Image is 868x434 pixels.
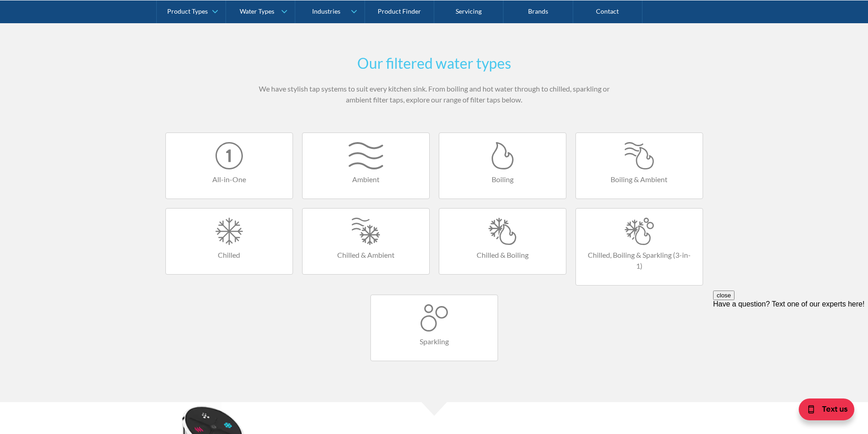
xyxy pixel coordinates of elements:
[439,133,566,199] a: Boiling
[165,208,293,275] a: Chilled
[370,295,498,361] a: Sparkling
[312,250,420,260] h4: Chilled & Ambient
[175,174,283,185] h4: All-in-One
[439,208,566,275] a: Chilled & Boiling
[448,250,557,260] h4: Chilled & Boiling
[585,250,693,271] h4: Chilled, Boiling & Sparkling (3-in-1)
[312,174,420,185] h4: Ambient
[167,7,208,15] div: Product Types
[713,291,868,400] iframe: podium webchat widget prompt
[257,52,612,74] h2: Our filtered water types
[302,208,430,275] a: Chilled & Ambient
[240,7,274,15] div: Water Types
[575,208,703,286] a: Chilled, Boiling & Sparkling (3-in-1)
[575,133,703,199] a: Boiling & Ambient
[380,336,488,347] h4: Sparkling
[302,133,430,199] a: Ambient
[585,174,693,185] h4: Boiling & Ambient
[448,174,557,185] h4: Boiling
[777,388,868,434] iframe: podium webchat widget bubble
[312,7,340,15] div: Industries
[175,250,283,260] h4: Chilled
[257,83,612,105] p: We have stylish tap systems to suit every kitchen sink. From boiling and hot water through to chi...
[165,133,293,199] a: All-in-One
